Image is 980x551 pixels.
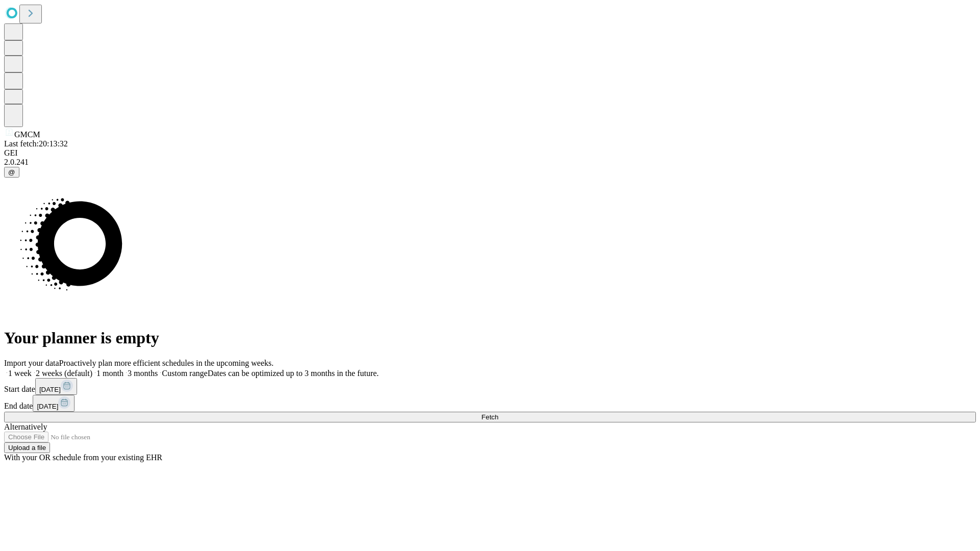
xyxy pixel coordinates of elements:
[33,395,75,412] button: [DATE]
[59,359,274,367] span: Proactively plan more efficient schedules in the upcoming weeks.
[8,369,32,378] span: 1 week
[4,139,68,148] span: Last fetch: 20:13:32
[4,148,976,158] div: GEI
[4,167,19,178] button: @
[36,369,92,378] span: 2 weeks (default)
[162,369,207,378] span: Custom range
[481,413,498,421] span: Fetch
[35,378,77,395] button: [DATE]
[4,395,976,412] div: End date
[4,329,976,347] h1: Your planner is empty
[96,369,124,378] span: 1 month
[39,386,61,393] span: [DATE]
[4,453,162,462] span: With your OR schedule from your existing EHR
[37,403,58,410] span: [DATE]
[4,442,50,453] button: Upload a file
[4,412,976,422] button: Fetch
[8,168,15,176] span: @
[4,359,59,367] span: Import your data
[14,130,40,139] span: GMCM
[128,369,158,378] span: 3 months
[4,158,976,167] div: 2.0.241
[4,422,47,431] span: Alternatively
[4,378,976,395] div: Start date
[208,369,379,378] span: Dates can be optimized up to 3 months in the future.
